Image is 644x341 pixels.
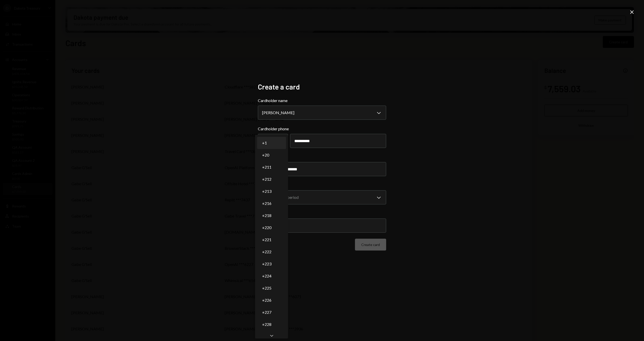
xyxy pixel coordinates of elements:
[262,297,271,303] span: +226
[262,140,267,146] span: +1
[258,106,386,120] button: Cardholder name
[262,321,271,327] span: +228
[262,273,271,279] span: +224
[258,190,386,204] button: Limit type
[262,225,271,231] span: +220
[262,164,271,170] span: +211
[262,152,269,158] span: +20
[262,176,271,182] span: +212
[258,126,386,132] label: Cardholder phone
[258,98,386,104] label: Cardholder name
[262,212,271,219] span: +218
[262,285,271,291] span: +225
[262,200,271,206] span: +216
[258,154,386,160] label: Card nickname
[262,237,271,243] span: +221
[262,249,271,255] span: +222
[258,82,386,92] h2: Create a card
[262,309,271,315] span: +227
[262,261,271,267] span: +223
[258,210,386,216] label: Spending limit
[262,188,271,194] span: +213
[258,182,386,188] label: Limit type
